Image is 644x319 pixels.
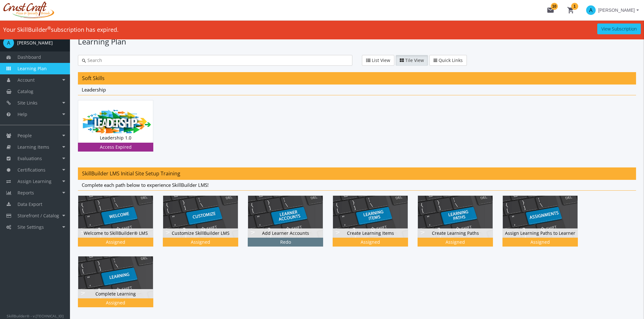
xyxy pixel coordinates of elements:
span: Learning Items [17,144,49,150]
span: Account [17,77,35,83]
h1: Learning Plan [78,36,636,47]
div: Assigned [419,239,492,245]
div: Assign Learning Paths to Learner [502,195,587,256]
span: Evaluations [17,155,42,161]
div: Assign Learning Paths to Learner [503,228,578,238]
small: SkillBuilder® - v.[TECHNICAL_ID] [7,313,64,318]
span: Leadership [82,86,106,93]
div: Create Learning Paths [418,228,493,238]
div: Welcome to SkillBuilder® LMS [78,195,163,256]
button: View Subscription [597,24,641,34]
div: Add Learner Accounts [248,195,333,256]
span: Learning Plan [17,65,47,71]
div: Welcome to SkillBuilder® LMS [78,228,153,238]
div: Customize SkillBuilder LMS [163,228,238,238]
div: Complete Learning [78,256,163,317]
span: A [3,37,14,48]
span: Site Settings [17,224,44,230]
div: [PERSON_NAME] [17,40,53,46]
div: Assigned [334,239,407,245]
span: Catalog [17,88,33,94]
div: Add Learner Accounts [248,228,323,238]
span: Tile View [405,57,424,63]
span: Storefront / Catalog [17,213,59,219]
div: Leadership 1.0 [78,100,163,161]
span: Assign Learning [17,178,52,184]
mat-icon: shopping_cart [567,6,575,14]
div: Assigned [504,239,577,245]
span: Complete each path below to experience SkillBuilder LMS! [82,182,209,188]
span: Site Links [17,100,38,106]
div: Create Learning Paths [418,195,502,256]
mat-icon: mail [547,6,554,14]
div: Assigned [79,300,152,306]
span: List View [372,57,390,63]
span: A [586,5,596,15]
div: Complete Learning [78,289,153,299]
input: Search [86,57,348,64]
div: Access Expired [79,144,152,150]
span: Help [17,111,27,117]
span: SkillBuilder LMS Initial Site Setup Training [82,170,180,177]
span: Soft Skills [82,75,105,82]
span: Data Export [17,201,42,207]
div: Leadership 1.0 [78,133,153,143]
div: Redo [249,239,322,245]
div: Create Learning Items [333,195,418,256]
div: Customize SkillBuilder LMS [163,195,248,256]
div: Create Learning Items [333,228,408,238]
span: Quick Links [439,57,463,63]
sup: ® [47,25,51,31]
span: Your SkillBuilder subscription has expired. [3,26,119,33]
div: Assigned [79,239,152,245]
span: Dashboard [17,54,41,60]
span: Certifications [17,167,45,173]
span: [PERSON_NAME] [598,4,635,16]
div: Assigned [164,239,237,245]
span: Reports [17,190,34,196]
span: People [17,132,32,139]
